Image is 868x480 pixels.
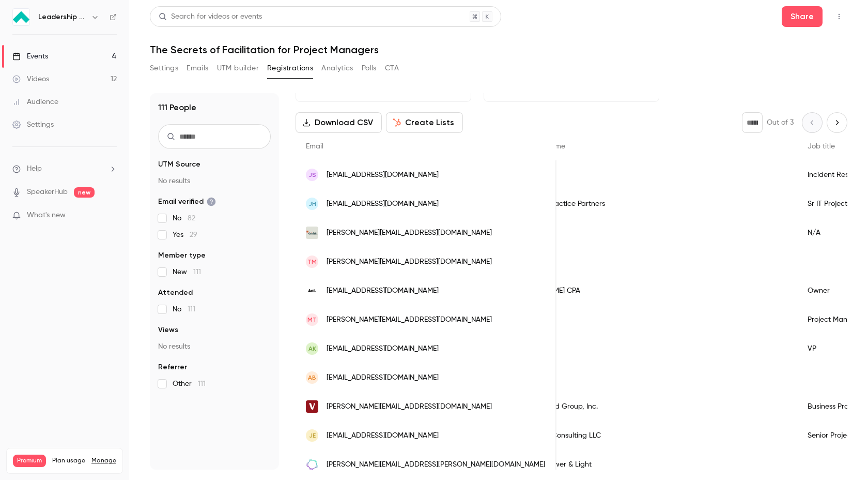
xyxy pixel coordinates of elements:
a: Manage [91,457,116,465]
button: Next page [827,112,847,133]
span: [PERSON_NAME][EMAIL_ADDRESS][PERSON_NAME][DOMAIN_NAME] [327,459,545,470]
span: Views [158,325,178,335]
span: [EMAIL_ADDRESS][DOMAIN_NAME] [327,170,439,181]
span: Premium [13,455,46,467]
span: [EMAIL_ADDRESS][DOMAIN_NAME] [327,286,439,296]
button: Registrations [267,60,313,77]
button: Download CSV [296,112,382,133]
span: [EMAIL_ADDRESS][DOMAIN_NAME] [327,430,439,441]
h1: The Secrets of Facilitation for Project Managers [150,43,847,56]
img: vanguard.com [306,400,318,413]
button: Create Lists [386,112,463,133]
li: help-dropdown-opener [12,163,117,174]
div: N/a [501,363,797,392]
button: Emails [187,60,208,77]
span: MT [307,315,317,324]
div: The Vanguard Group, Inc. [501,392,797,421]
img: grid151.com [306,227,318,239]
p: No results [158,341,271,352]
span: Attended [158,288,193,298]
div: WaFd Bank [501,334,797,363]
span: JH [308,199,316,208]
div: Audience [12,97,58,107]
p: No results [158,176,271,186]
span: New [173,267,201,277]
span: AK [308,344,316,353]
section: facet-groups [158,159,271,389]
h1: 111 People [158,101,196,114]
span: [EMAIL_ADDRESS][DOMAIN_NAME] [327,199,439,209]
div: Delmarva Power & Light [501,450,797,479]
span: Referrer [158,362,187,372]
button: Settings [150,60,178,77]
a: SpeakerHub [27,187,68,198]
span: Yes [173,230,197,240]
div: Edenhofner Consulting LLC [501,421,797,450]
div: [PERSON_NAME] CPA [501,276,797,305]
span: Other [173,379,206,389]
div: Kinwell [501,247,797,276]
h6: Leadership Strategies - 2025 Webinars [38,12,87,22]
img: Leadership Strategies - 2025 Webinars [13,9,29,25]
button: Polls [362,60,377,77]
button: Share [782,6,823,27]
span: Email [306,143,323,150]
div: Search for videos or events [159,11,262,22]
span: [PERSON_NAME][EMAIL_ADDRESS][DOMAIN_NAME] [327,314,492,325]
div: Videos [12,74,49,84]
span: Plan usage [52,457,85,465]
span: No [173,304,195,314]
span: No [173,213,195,223]
span: [PERSON_NAME][EMAIL_ADDRESS][DOMAIN_NAME] [327,257,492,267]
img: exeloncorp.com [306,458,318,471]
span: new [74,187,95,198]
span: [EMAIL_ADDRESS][DOMAIN_NAME] [327,343,439,354]
span: JE [309,431,316,440]
div: Events [12,51,48,62]
button: CTA [385,60,399,77]
span: 111 [193,268,201,276]
div: SAP America [501,160,797,189]
span: 82 [188,215,195,222]
p: Out of 3 [767,117,794,128]
span: [EMAIL_ADDRESS][DOMAIN_NAME] [327,372,439,383]
span: AB [308,373,316,382]
div: iWorwWise [501,305,797,334]
div: Veterinary Practice Partners [501,189,797,218]
div: N/A [501,218,797,247]
span: Job title [808,143,835,150]
button: Analytics [321,60,353,77]
span: Help [27,163,42,174]
div: Settings [12,119,54,130]
span: JS [308,170,316,179]
span: Member type [158,250,206,261]
span: [PERSON_NAME][EMAIL_ADDRESS][DOMAIN_NAME] [327,228,492,238]
span: 111 [198,380,206,387]
span: TM [307,257,317,266]
button: UTM builder [217,60,259,77]
span: UTM Source [158,159,200,170]
span: Email verified [158,197,216,207]
span: [PERSON_NAME][EMAIL_ADDRESS][DOMAIN_NAME] [327,401,492,412]
span: 111 [188,306,195,313]
span: What's new [27,210,66,221]
img: aol.com [306,284,318,297]
span: 29 [190,231,197,238]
